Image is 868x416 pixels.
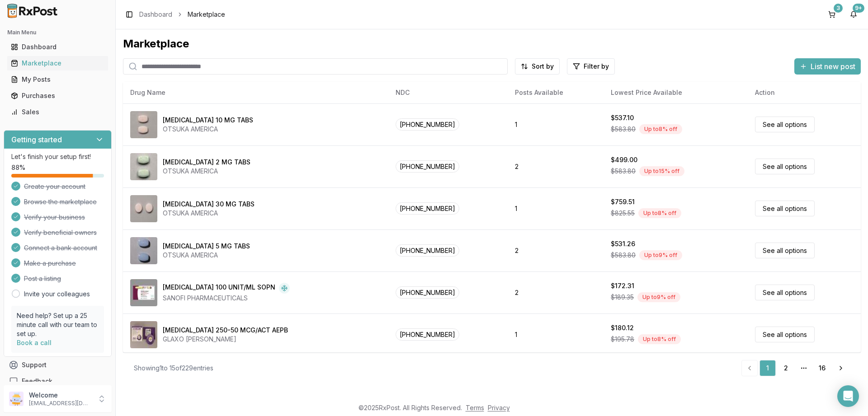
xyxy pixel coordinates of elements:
[17,311,99,338] p: Need help? Set up a 25 minute call with our team to set up.
[611,239,635,248] div: $531.26
[24,259,76,268] span: Make a purchase
[794,63,861,72] a: List new post
[163,326,288,335] div: [MEDICAL_DATA] 250-50 MCG/ACT AEPB
[637,292,680,302] div: Up to 9 % off
[638,334,681,344] div: Up to 8 % off
[396,160,459,173] span: [PHONE_NUMBER]
[130,195,157,222] img: Abilify 30 MG TABS
[396,244,459,257] span: [PHONE_NUMBER]
[611,125,636,134] span: $583.80
[396,118,459,131] span: [PHONE_NUMBER]
[134,364,213,373] div: Showing 1 to 15 of 229 entries
[29,400,92,407] p: [EMAIL_ADDRESS][DOMAIN_NAME]
[532,62,554,71] span: Sort by
[611,197,635,206] div: $759.51
[9,392,24,406] img: User avatar
[24,182,85,191] span: Create your account
[11,91,104,100] div: Purchases
[832,360,850,376] a: Go to next page
[611,293,634,302] span: $189.35
[853,4,864,13] div: 9+
[163,335,288,344] div: GLAXO [PERSON_NAME]
[24,197,97,206] span: Browse the marketplace
[130,279,157,306] img: Admelog SoloStar 100 UNIT/ML SOPN
[508,229,604,271] td: 2
[11,134,62,145] h3: Getting started
[846,7,861,22] button: 9+
[834,4,843,13] div: 3
[466,404,484,411] a: Terms
[7,55,108,71] a: Marketplace
[29,391,92,400] p: Welcome
[741,360,850,376] nav: pagination
[11,152,104,161] p: Let's finish your setup first!
[396,286,459,299] span: [PHONE_NUMBER]
[24,243,97,252] span: Connect a bank account
[17,339,52,346] a: Book a call
[611,251,636,260] span: $583.80
[639,166,684,176] div: Up to 15 % off
[611,113,634,122] div: $537.10
[508,82,604,103] th: Posts Available
[639,250,682,260] div: Up to 9 % off
[794,58,861,75] button: List new post
[508,313,604,355] td: 1
[508,187,604,229] td: 1
[611,167,636,176] span: $583.80
[163,209,255,218] div: OTSUKA AMERICA
[611,155,637,164] div: $499.00
[814,360,830,376] a: 16
[755,117,815,132] a: See all options
[7,104,108,120] a: Sales
[755,201,815,216] a: See all options
[508,145,604,187] td: 2
[638,208,681,218] div: Up to 8 % off
[11,163,25,172] span: 88 %
[24,213,85,222] span: Verify your business
[778,360,794,376] a: 2
[188,10,225,19] span: Marketplace
[24,274,61,283] span: Post a listing
[163,294,290,303] div: SANOFI PHARMACEUTICALS
[7,39,108,55] a: Dashboard
[11,59,104,68] div: Marketplace
[163,167,250,176] div: OTSUKA AMERICA
[396,202,459,215] span: [PHONE_NUMBER]
[811,61,855,72] span: List new post
[139,10,225,19] nav: breadcrumb
[611,209,635,218] span: $825.55
[759,360,776,376] a: 1
[396,328,459,341] span: [PHONE_NUMBER]
[24,290,90,299] a: Invite your colleagues
[825,7,839,22] button: 3
[508,271,604,313] td: 2
[139,10,172,19] a: Dashboard
[508,103,604,145] td: 1
[11,108,104,117] div: Sales
[130,237,157,264] img: Abilify 5 MG TABS
[7,29,108,36] h2: Main Menu
[163,242,250,251] div: [MEDICAL_DATA] 5 MG TABS
[11,75,104,84] div: My Posts
[837,385,859,407] div: Open Intercom Messenger
[755,159,815,174] a: See all options
[755,243,815,258] a: See all options
[7,71,108,88] a: My Posts
[515,58,560,75] button: Sort by
[611,323,634,332] div: $180.12
[488,404,510,411] a: Privacy
[4,4,61,18] img: RxPost Logo
[7,88,108,104] a: Purchases
[4,357,112,373] button: Support
[604,82,748,103] th: Lowest Price Available
[388,82,508,103] th: NDC
[4,40,112,54] button: Dashboard
[163,200,255,209] div: [MEDICAL_DATA] 30 MG TABS
[4,56,112,70] button: Marketplace
[24,228,97,237] span: Verify beneficial owners
[567,58,615,75] button: Filter by
[748,82,861,103] th: Action
[163,158,250,167] div: [MEDICAL_DATA] 2 MG TABS
[130,321,157,348] img: Advair Diskus 250-50 MCG/ACT AEPB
